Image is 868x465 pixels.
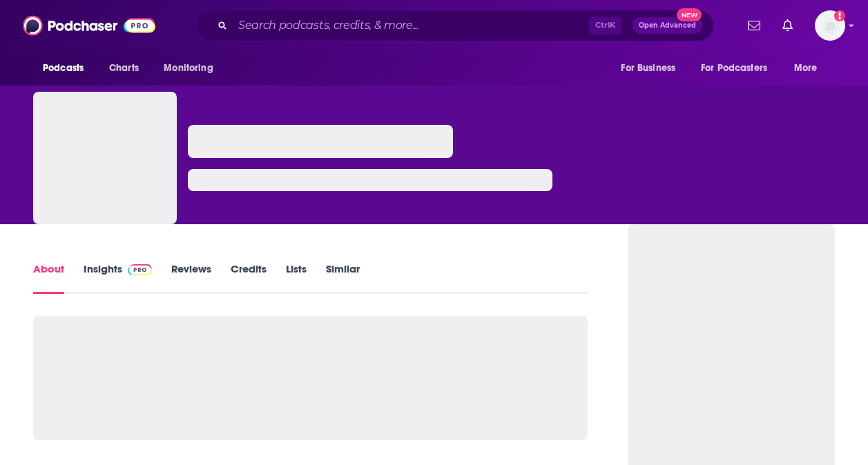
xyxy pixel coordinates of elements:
[794,59,818,78] span: More
[154,55,231,81] button: open menu
[43,59,84,78] span: Podcasts
[589,17,621,34] span: Ctrl K
[815,10,845,41] span: Logged in as Morgan16
[326,262,360,294] a: Similar
[84,262,152,294] a: InsightsPodchaser Pro
[109,59,139,78] span: Charts
[621,59,675,78] span: For Business
[777,14,798,37] a: Show notifications dropdown
[164,59,213,78] span: Monitoring
[633,17,702,34] button: Open AdvancedNew
[23,12,155,39] img: Podchaser - Follow, Share and Rate Podcasts
[692,55,787,81] button: open menu
[195,10,714,41] div: Search podcasts, credits, & more...
[815,10,845,41] button: Show profile menu
[100,55,147,81] a: Charts
[677,8,702,21] span: New
[33,262,64,294] a: About
[834,10,845,21] svg: Add a profile image
[233,14,589,37] input: Search podcasts, credits, & more...
[171,262,211,294] a: Reviews
[742,14,766,37] a: Show notifications dropdown
[701,59,767,78] span: For Podcasters
[286,262,307,294] a: Lists
[128,264,152,275] img: Podchaser Pro
[33,55,102,81] button: open menu
[639,22,696,29] span: Open Advanced
[231,262,267,294] a: Credits
[611,55,693,81] button: open menu
[784,55,835,81] button: open menu
[815,10,845,41] img: User Profile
